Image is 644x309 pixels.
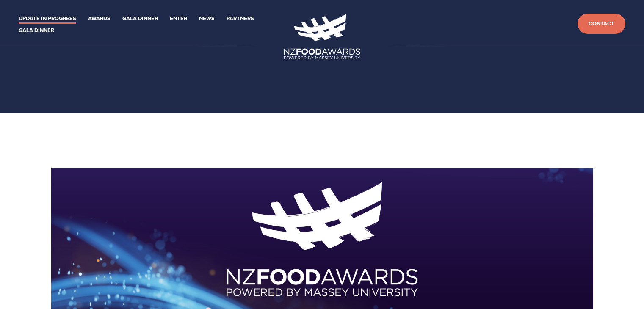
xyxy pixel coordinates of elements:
[199,14,215,24] a: News
[19,26,54,36] a: Gala Dinner
[170,14,187,24] a: Enter
[19,14,76,24] a: Update in Progress
[578,14,625,34] a: Contact
[122,14,158,24] a: Gala Dinner
[88,14,111,24] a: Awards
[227,14,254,24] a: Partners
